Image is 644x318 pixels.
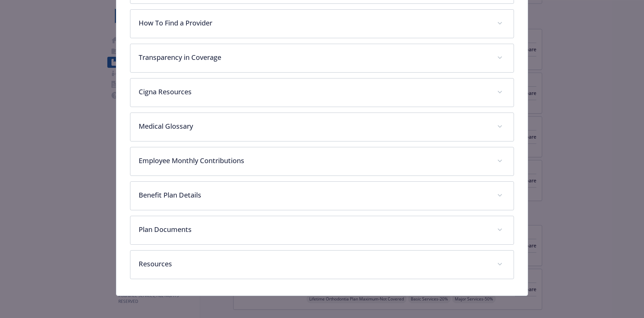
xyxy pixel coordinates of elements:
[139,18,489,28] p: How To Find a Provider
[139,156,489,166] p: Employee Monthly Contributions
[130,251,514,279] div: Resources
[130,216,514,244] div: Plan Documents
[130,10,514,38] div: How To Find a Provider
[130,78,514,107] div: Cigna Resources
[139,224,489,235] p: Plan Documents
[139,190,489,200] p: Benefit Plan Details
[130,147,514,176] div: Employee Monthly Contributions
[139,52,489,63] p: Transparency in Coverage
[139,259,489,269] p: Resources
[130,182,514,210] div: Benefit Plan Details
[139,121,489,131] p: Medical Glossary
[130,113,514,141] div: Medical Glossary
[130,44,514,72] div: Transparency in Coverage
[139,87,489,97] p: Cigna Resources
